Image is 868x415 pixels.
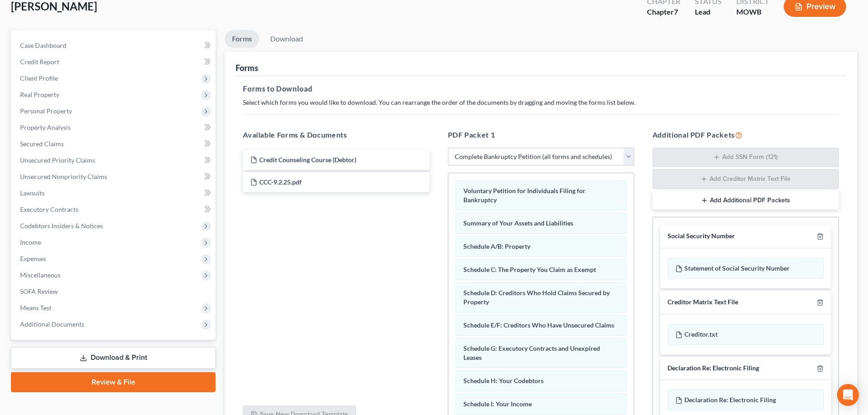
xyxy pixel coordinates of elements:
span: Lawsuits [20,189,45,197]
div: Creditor.txt [668,324,824,345]
div: Forms [236,62,258,73]
button: Add Additional PDF Packets [652,191,839,210]
a: Case Dashboard [13,37,216,54]
span: Additional Documents [20,320,84,328]
span: Schedule H: Your Codebtors [463,377,544,384]
span: Schedule G: Executory Contracts and Unexpired Leases [463,344,600,361]
span: Schedule A/B: Property [463,242,530,250]
span: 7 [674,7,678,16]
h5: Additional PDF Packets [652,129,839,140]
span: Schedule I: Your Income [463,400,532,408]
a: Forms [225,30,259,48]
a: Download [263,30,310,48]
span: Schedule E/F: Creditors Who Have Unsecured Claims [463,321,614,329]
span: Schedule D: Creditors Who Hold Claims Secured by Property [463,289,610,306]
a: Executory Contracts [13,201,216,218]
span: Client Profile [20,74,58,82]
a: Unsecured Priority Claims [13,152,216,169]
div: Lead [695,7,722,17]
a: SOFA Review [13,283,216,300]
h5: PDF Packet 1 [448,129,634,140]
span: Credit Counseling Course (Debtor) [259,156,356,164]
a: Property Analysis [13,119,216,136]
div: Chapter [647,7,680,17]
a: Credit Report [13,54,216,70]
span: Secured Claims [20,140,64,148]
span: CCC-9.2.25.pdf [259,178,302,186]
a: Secured Claims [13,136,216,152]
span: Miscellaneous [20,271,61,279]
span: Income [20,238,41,246]
span: Property Analysis [20,123,71,131]
span: Expenses [20,255,46,262]
div: Open Intercom Messenger [837,384,859,406]
span: Declaration Re: Electronic Filing [684,396,776,404]
button: Add SSN Form (121) [652,148,839,168]
h5: Forms to Download [243,83,839,94]
button: Add Creditor Matrix Text File [652,169,839,189]
div: Declaration Re: Electronic Filing [668,364,759,373]
div: MOWB [736,7,769,17]
a: Review & File [11,372,216,392]
div: Statement of Social Security Number [668,258,824,279]
span: Unsecured Priority Claims [20,156,95,164]
span: Case Dashboard [20,41,67,49]
span: Summary of Your Assets and Liabilities [463,219,573,227]
a: Lawsuits [13,185,216,201]
span: Means Test [20,304,51,312]
span: Codebtors Insiders & Notices [20,222,103,230]
span: Real Property [20,91,59,98]
span: SOFA Review [20,287,58,295]
span: Personal Property [20,107,72,115]
span: Credit Report [20,58,59,66]
span: Schedule C: The Property You Claim as Exempt [463,266,596,273]
div: Creditor Matrix Text File [668,298,738,307]
span: Executory Contracts [20,205,78,213]
a: Unsecured Nonpriority Claims [13,169,216,185]
p: Select which forms you would like to download. You can rearrange the order of the documents by dr... [243,98,839,107]
div: Social Security Number [668,232,735,241]
span: Unsecured Nonpriority Claims [20,173,107,180]
h5: Available Forms & Documents [243,129,429,140]
span: Voluntary Petition for Individuals Filing for Bankruptcy [463,187,586,204]
a: Download & Print [11,347,216,369]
